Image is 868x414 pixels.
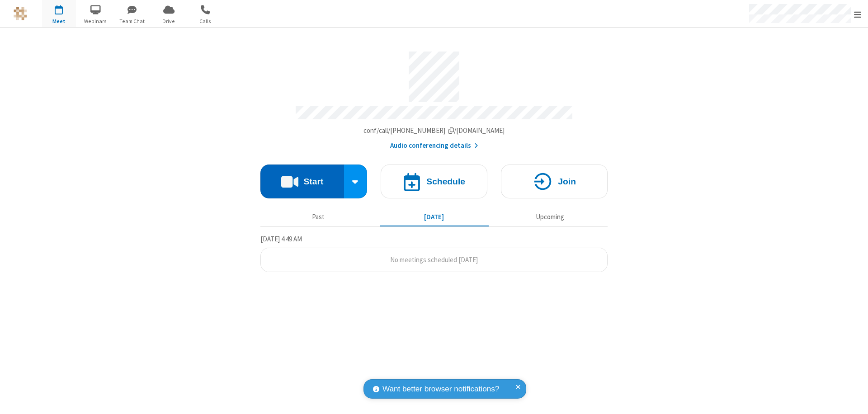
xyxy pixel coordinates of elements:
[380,208,489,226] button: [DATE]
[558,177,576,186] h4: Join
[390,141,478,151] button: Audio conferencing details
[189,17,222,25] span: Calls
[152,17,186,25] span: Drive
[363,126,505,136] button: Copy my meeting room linkCopy my meeting room link
[426,177,465,186] h4: Schedule
[79,17,113,25] span: Webinars
[390,255,478,264] span: No meetings scheduled [DATE]
[381,165,487,198] button: Schedule
[363,126,505,135] span: Copy my meeting room link
[344,165,368,198] div: Start conference options
[260,165,344,198] button: Start
[495,208,604,226] button: Upcoming
[303,177,323,186] h4: Start
[14,7,27,20] img: QA Selenium DO NOT DELETE OR CHANGE
[42,17,76,25] span: Meet
[115,17,149,25] span: Team Chat
[260,45,608,151] section: Account details
[382,383,499,395] span: Want better browser notifications?
[260,234,608,273] section: Today's Meetings
[264,208,373,226] button: Past
[501,165,608,198] button: Join
[260,235,302,243] span: [DATE] 4:49 AM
